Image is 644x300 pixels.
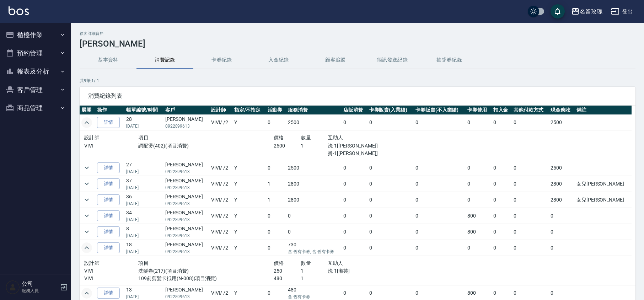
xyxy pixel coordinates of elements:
td: VIVI / /2 [209,224,232,240]
td: 女兒[PERSON_NAME] [575,192,632,208]
p: 480 [274,275,301,282]
td: 0 [492,240,512,256]
th: 展開 [80,106,95,115]
td: 0 [549,208,575,224]
p: 洗-1[湘芸] [328,267,409,275]
td: 18 [124,240,163,256]
td: VIVI / /2 [209,160,232,176]
td: 27 [124,160,163,176]
td: Y [232,192,266,208]
td: 1 [266,176,286,192]
td: 0 [342,208,367,224]
button: expand row [81,210,92,221]
td: [PERSON_NAME] [163,176,209,192]
td: 0 [266,160,286,176]
td: 0 [367,160,414,176]
td: 1 [266,192,286,208]
td: 0 [286,208,342,224]
td: 0 [367,240,414,256]
p: 燙-1[[PERSON_NAME]] [328,150,409,157]
p: [DATE] [126,216,161,223]
td: 36 [124,192,163,208]
button: 卡券紀錄 [193,52,250,69]
td: 0 [266,240,286,256]
span: 項目 [138,135,149,140]
td: 0 [414,160,466,176]
td: [PERSON_NAME] [163,160,209,176]
a: 詳情 [97,194,120,205]
td: 28 [124,115,163,130]
p: [DATE] [126,168,161,175]
button: 櫃檯作業 [3,26,68,44]
td: Y [232,240,266,256]
p: [DATE] [126,232,161,239]
button: expand row [81,162,92,173]
button: 基本資料 [80,52,136,69]
button: 入金紀錄 [250,52,307,69]
p: 1 [301,267,328,275]
span: 互助人 [328,135,343,140]
td: [PERSON_NAME] [163,192,209,208]
p: 調配燙(402)(項目消費) [138,142,274,150]
p: 1 [301,142,328,150]
p: VIVI [84,275,138,282]
button: save [551,4,565,18]
td: 0 [512,192,549,208]
p: VIVI [84,142,138,150]
td: 2800 [549,176,575,192]
td: 0 [492,160,512,176]
td: 0 [492,192,512,208]
h2: 顧客詳細資料 [80,31,635,36]
span: 價格 [274,135,284,140]
th: 卡券使用 [466,106,492,115]
td: 女兒[PERSON_NAME] [575,176,632,192]
td: 0 [492,115,512,130]
p: 0922899613 [165,216,208,223]
p: 250 [274,267,301,275]
td: 0 [512,208,549,224]
th: 服務消費 [286,106,342,115]
td: Y [232,208,266,224]
th: 指定/不指定 [232,106,266,115]
p: 服務人員 [22,288,58,294]
p: 含 舊有卡券, 含 舊有卡券 [288,248,340,255]
p: 0922899613 [165,168,208,175]
span: 互助人 [328,260,343,266]
td: 0 [512,115,549,130]
button: 顧客追蹤 [307,52,364,69]
img: Logo [9,6,29,15]
td: [PERSON_NAME] [163,208,209,224]
p: 0922899613 [165,294,208,300]
td: 800 [466,224,492,240]
td: 0 [367,192,414,208]
p: [DATE] [126,184,161,191]
p: [DATE] [126,248,161,255]
td: VIVI / /2 [209,208,232,224]
td: 0 [414,192,466,208]
p: 1 [301,275,328,282]
span: 設計師 [84,260,100,266]
p: 0922899613 [165,184,208,191]
td: 0 [342,160,367,176]
td: 0 [266,115,286,130]
p: 0922899613 [165,123,208,129]
td: 0 [414,176,466,192]
button: 客戶管理 [3,81,68,99]
th: 活動券 [266,106,286,115]
button: 商品管理 [3,99,68,117]
td: 2500 [549,115,575,130]
button: 登出 [608,5,635,18]
td: 0 [492,224,512,240]
a: 詳情 [97,117,120,128]
a: 詳情 [97,178,120,189]
th: 其他付款方式 [512,106,549,115]
span: 項目 [138,260,149,266]
td: 8 [124,224,163,240]
td: 0 [342,176,367,192]
td: [PERSON_NAME] [163,224,209,240]
td: 0 [342,240,367,256]
td: [PERSON_NAME] [163,240,209,256]
th: 帳單編號/時間 [124,106,163,115]
button: expand row [81,242,92,253]
td: 2500 [286,160,342,176]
